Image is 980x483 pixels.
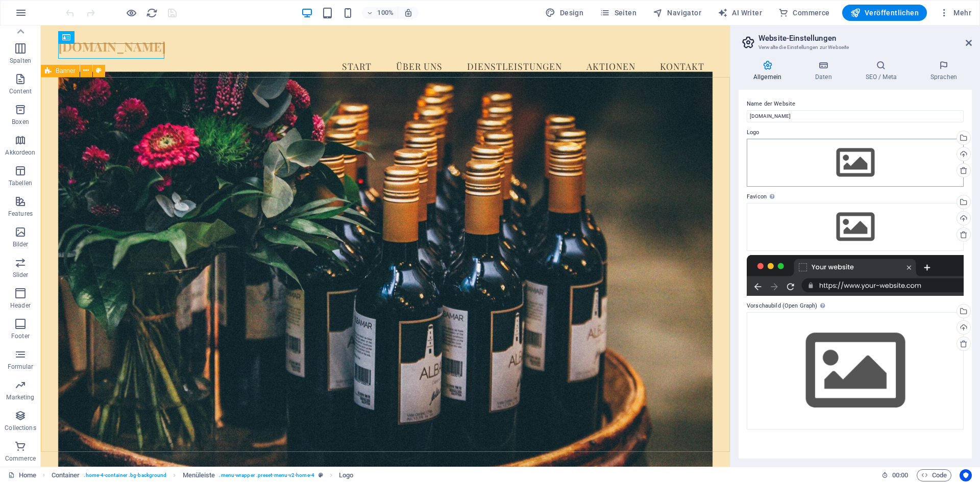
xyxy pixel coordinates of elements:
i: Seite neu laden [146,7,158,19]
h6: 100% [377,7,394,19]
h3: Verwalte die Einstellungen zur Webseite [758,43,951,52]
span: Klick zum Auswählen. Doppelklick zum Bearbeiten [52,469,80,481]
span: Klick zum Auswählen. Doppelklick zum Bearbeiten [183,469,215,481]
button: Code [917,469,951,481]
label: Vorschaubild (Open Graph) [747,300,964,312]
button: Mehr [935,5,975,21]
p: Marketing [6,393,34,401]
span: Code [921,469,947,481]
div: Wähle aus deinen Dateien, Stockfotos oder lade Dateien hoch [747,139,964,187]
span: . menu-wrapper .preset-menu-v2-home-4 [219,469,314,481]
h4: SEO / Meta [851,60,916,82]
span: Commerce [778,8,830,18]
button: Commerce [774,5,834,21]
p: Footer [11,332,30,340]
button: Klicke hier, um den Vorschau-Modus zu verlassen [125,7,137,19]
p: Formular [8,363,34,371]
label: Logo [747,126,964,139]
h6: Session-Zeit [881,469,909,481]
span: Design [545,8,583,18]
button: Seiten [596,5,641,21]
p: Content [9,87,32,95]
p: Bilder [13,240,29,248]
h4: Sprachen [916,60,972,82]
p: Header [10,301,31,310]
button: 100% [362,7,398,19]
button: reload [145,7,158,19]
div: Design (Strg+Alt+Y) [541,5,587,21]
div: Wähle aus deinen Dateien, Stockfotos oder lade Dateien hoch [747,312,964,429]
label: Name der Website [747,98,964,110]
input: Name... [747,110,964,122]
span: Seiten [600,8,636,18]
button: Navigator [649,5,705,21]
i: Bei Größenänderung Zoomstufe automatisch an das gewählte Gerät anpassen. [404,8,413,17]
button: Design [541,5,587,21]
span: Veröffentlichen [850,8,919,18]
button: AI Writer [714,5,766,21]
h4: Allgemein [739,60,800,82]
p: Features [8,210,33,218]
span: AI Writer [718,8,762,18]
p: Commerce [5,454,36,463]
span: . home-4-container .bg-background [84,469,166,481]
p: Boxen [12,118,29,126]
nav: breadcrumb [52,469,354,481]
a: Klick, um Auswahl aufzuheben. Doppelklick öffnet Seitenverwaltung [8,469,36,481]
button: Veröffentlichen [842,5,927,21]
button: Usercentrics [960,469,972,481]
span: Klick zum Auswählen. Doppelklick zum Bearbeiten [339,469,353,481]
p: Akkordeon [5,148,35,157]
label: Favicon [747,191,964,203]
h4: Daten [800,60,851,82]
p: Spalten [10,57,31,65]
p: Slider [13,271,29,279]
h2: Website-Einstellungen [758,34,972,43]
span: Banner [56,68,76,74]
div: Wähle aus deinen Dateien, Stockfotos oder lade Dateien hoch [747,203,964,251]
span: Navigator [653,8,701,18]
span: 00 00 [892,469,908,481]
p: Collections [5,424,36,432]
i: Dieses Element ist ein anpassbares Preset [318,472,323,478]
span: Mehr [939,8,971,18]
p: Tabellen [9,179,32,187]
span: : [899,471,901,479]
